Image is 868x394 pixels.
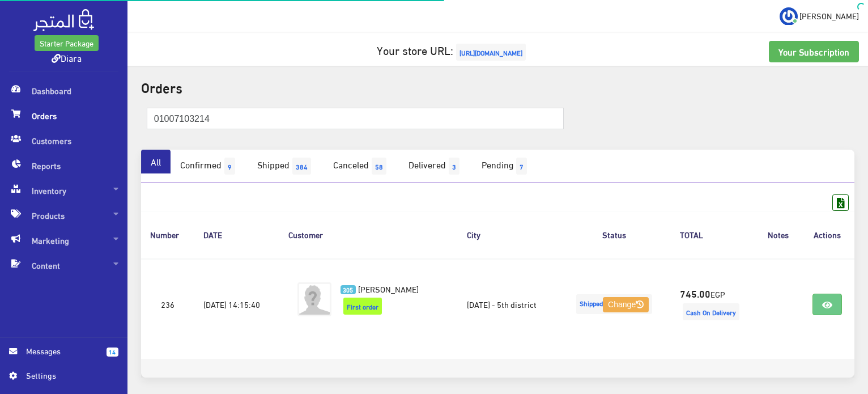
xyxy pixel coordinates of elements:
[297,282,331,316] img: avatar.png
[171,150,248,183] a: Confirmed9
[9,78,118,103] span: Dashboard
[9,345,118,369] a: 14 Messages
[9,228,118,253] span: Marketing
[576,294,652,314] span: Shipped
[343,298,382,315] span: First order
[472,150,539,183] a: Pending7
[603,297,649,313] button: Change
[358,281,419,296] span: [PERSON_NAME]
[449,158,459,175] span: 3
[780,7,798,26] img: ...
[9,369,118,387] a: Settings
[456,44,526,61] span: [URL][DOMAIN_NAME]
[26,369,109,382] span: Settings
[224,158,235,175] span: 9
[141,79,854,94] h2: Orders
[799,9,859,23] span: [PERSON_NAME]
[516,158,527,175] span: 7
[141,150,171,173] a: All
[147,108,564,129] input: Search ( Order NO., Phone Number, Name, E-mail )...
[671,259,756,350] td: EGP
[141,259,194,350] td: 236
[800,211,854,258] th: Actions
[26,345,97,357] span: Messages
[671,211,756,258] th: TOTAL
[341,285,356,295] span: 305
[9,153,118,178] span: Reports
[756,211,800,258] th: Notes
[279,211,458,258] th: Customer
[9,103,118,128] span: Orders
[33,9,94,31] img: .
[52,49,82,66] a: Diara
[9,203,118,228] span: Products
[769,41,859,62] a: Your Subscription
[194,211,279,258] th: DATE
[9,178,118,203] span: Inventory
[9,253,118,278] span: Content
[680,286,710,300] strong: 745.00
[35,35,99,51] a: Starter Package
[683,303,739,320] span: Cash On Delivery
[292,158,311,175] span: 384
[458,259,558,350] td: [DATE] - 5th district
[458,211,558,258] th: City
[324,150,399,183] a: Canceled58
[372,158,386,175] span: 58
[399,150,472,183] a: Delivered3
[248,150,324,183] a: Shipped384
[780,7,859,25] a: ... [PERSON_NAME]
[141,211,194,258] th: Number
[341,282,440,295] a: 305 [PERSON_NAME]
[9,128,118,153] span: Customers
[558,211,671,258] th: Status
[377,39,529,60] a: Your store URL:[URL][DOMAIN_NAME]
[107,348,118,357] span: 14
[194,259,279,350] td: [DATE] 14:15:40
